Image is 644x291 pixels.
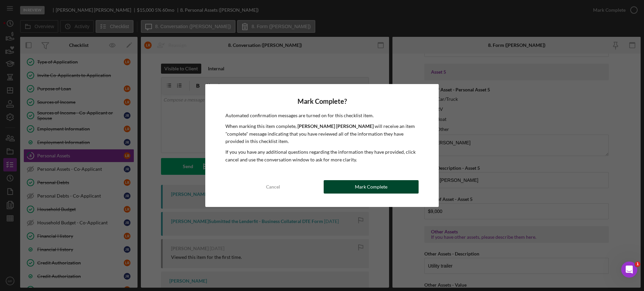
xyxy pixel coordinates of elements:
[324,180,419,194] button: Mark Complete
[635,262,640,267] span: 1
[621,262,637,278] iframe: Intercom live chat
[298,123,374,129] b: [PERSON_NAME] [PERSON_NAME]
[225,97,419,105] h4: Mark Complete?
[225,123,419,145] p: When marking this item complete, will receive an item "complete" message indicating that you have...
[225,112,419,119] p: Automated confirmation messages are turned on for this checklist item.
[225,148,419,163] p: If you you have any additional questions regarding the information they have provided, click canc...
[225,180,320,194] button: Cancel
[266,180,280,194] div: Cancel
[355,180,387,194] div: Mark Complete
